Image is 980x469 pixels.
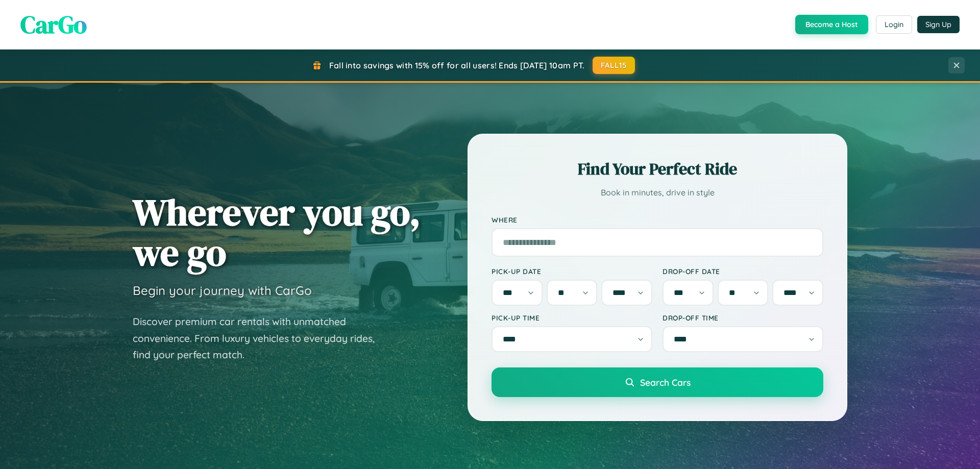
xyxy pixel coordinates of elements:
label: Drop-off Date [663,267,823,276]
button: Become a Host [795,15,868,34]
p: Book in minutes, drive in style [492,185,823,200]
span: Search Cars [640,377,691,388]
button: Search Cars [492,367,823,397]
button: FALL15 [593,57,635,74]
span: CarGo [20,8,87,41]
h2: Find Your Perfect Ride [492,158,823,180]
label: Pick-up Time [492,313,652,322]
button: Sign Up [917,16,960,33]
label: Pick-up Date [492,267,652,276]
button: Login [876,15,912,34]
label: Where [492,215,823,224]
span: Fall into savings with 15% off for all users! Ends [DATE] 10am PT. [329,60,585,70]
p: Discover premium car rentals with unmatched convenience. From luxury vehicles to everyday rides, ... [133,313,388,363]
h3: Begin your journey with CarGo [133,283,312,298]
label: Drop-off Time [663,313,823,322]
h1: Wherever you go, we go [133,192,421,273]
